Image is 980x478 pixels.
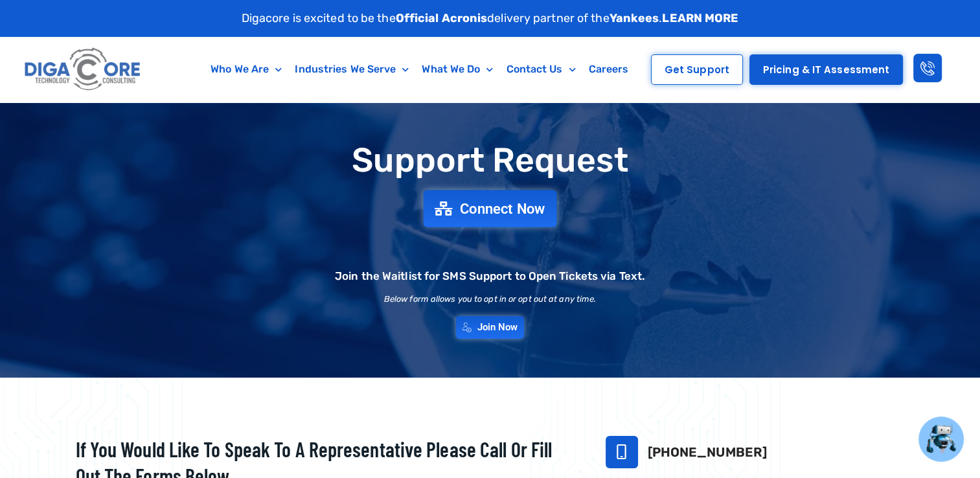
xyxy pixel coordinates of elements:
[606,436,638,468] a: 732-646-5725
[749,54,903,85] a: Pricing & IT Assessment
[456,316,525,339] a: Join Now
[384,295,597,303] h2: Below form allows you to opt in or opt out at any time.
[610,11,659,25] strong: Yankees
[648,444,767,460] a: [PHONE_NUMBER]
[763,65,889,74] span: Pricing & IT Assessment
[460,201,545,216] span: Connect Now
[43,142,937,179] h1: Support Request
[499,54,582,84] a: Contact Us
[651,54,743,85] a: Get Support
[665,65,729,74] span: Get Support
[662,11,738,25] a: LEARN MORE
[21,43,145,96] img: Digacore logo 1
[396,11,488,25] strong: Official Acronis
[204,54,288,84] a: Who We Are
[335,271,645,282] h2: Join the Waitlist for SMS Support to Open Tickets via Text.
[197,54,643,84] nav: Menu
[424,190,557,227] a: Connect Now
[477,323,518,332] span: Join Now
[415,54,499,84] a: What We Do
[288,54,415,84] a: Industries We Serve
[582,54,635,84] a: Careers
[242,10,739,27] p: Digacore is excited to be the delivery partner of the .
